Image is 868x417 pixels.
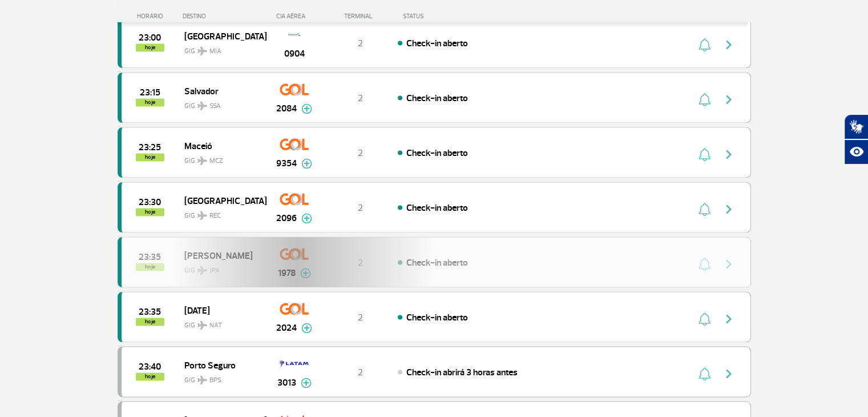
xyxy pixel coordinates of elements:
span: GIG [184,205,257,221]
span: [GEOGRAPHIC_DATA] [184,29,257,43]
img: mais-info-painel-voo.svg [301,213,312,223]
span: BPS [209,375,221,386]
span: Check-in aberto [406,312,468,323]
img: sino-painel-voo.svg [699,367,710,380]
span: 2 [358,93,363,104]
img: seta-direita-painel-voo.svg [722,38,736,51]
img: destiny_airplane.svg [197,211,207,220]
span: 2 [358,312,363,323]
span: Porto Seguro [184,358,257,372]
span: 2 [358,38,363,49]
span: GIG [184,369,257,386]
img: sino-painel-voo.svg [699,38,710,51]
img: seta-direita-painel-voo.svg [722,147,736,161]
span: Check-in aberto [406,93,468,104]
span: GIG [184,150,257,166]
span: Salvador [184,83,257,98]
span: hoje [136,43,164,51]
button: Abrir recursos assistivos. [844,139,868,165]
span: 2025-09-30 23:30:00 [139,198,161,206]
span: 2025-09-30 23:15:00 [140,89,160,97]
span: NAT [209,320,222,331]
span: GIG [184,95,257,111]
span: 0904 [284,47,305,61]
span: 2025-09-30 23:25:00 [139,143,161,151]
div: HORÁRIO [121,13,183,20]
div: TERMINAL [323,13,397,20]
img: seta-direita-painel-voo.svg [722,202,736,216]
span: hoje [136,318,164,326]
div: CIA AÉREA [266,13,323,20]
span: 3013 [277,376,296,390]
img: mais-info-painel-voo.svg [301,323,312,333]
span: GIG [184,314,257,331]
img: destiny_airplane.svg [197,46,207,55]
span: 2 [358,367,363,378]
img: sino-painel-voo.svg [699,147,710,161]
span: MIA [209,46,221,57]
img: mais-info-painel-voo.svg [301,158,312,169]
span: SSA [209,101,221,111]
span: MCZ [209,156,223,166]
span: Maceió [184,138,257,153]
span: 2025-09-30 23:40:00 [139,363,161,371]
img: mais-info-painel-voo.svg [301,378,312,388]
img: mais-info-painel-voo.svg [301,103,312,114]
span: 2025-09-30 23:35:00 [139,308,161,316]
span: 2024 [276,321,297,335]
span: [DATE] [184,303,257,318]
img: seta-direita-painel-voo.svg [722,367,736,380]
img: seta-direita-painel-voo.svg [722,312,736,326]
span: 2 [358,147,363,159]
div: Plugin de acessibilidade da Hand Talk. [844,114,868,165]
img: sino-painel-voo.svg [699,312,710,326]
span: [GEOGRAPHIC_DATA] [184,193,257,208]
img: destiny_airplane.svg [197,320,207,330]
span: Check-in aberto [406,147,468,159]
span: Check-in aberto [406,202,468,214]
span: Check-in abrirá 3 horas antes [406,367,518,378]
span: REC [209,211,221,221]
span: 2025-09-30 23:00:00 [139,34,161,42]
img: destiny_airplane.svg [197,156,207,165]
button: Abrir tradutor de língua de sinais. [844,114,868,139]
img: seta-direita-painel-voo.svg [722,93,736,106]
div: STATUS [397,13,490,20]
span: 9354 [276,157,297,170]
span: hoje [136,208,164,216]
span: hoje [136,98,164,106]
span: 2 [358,202,363,214]
span: hoje [136,153,164,161]
span: hoje [136,372,164,380]
span: Check-in aberto [406,38,468,49]
span: GIG [184,40,257,57]
img: sino-painel-voo.svg [699,93,710,106]
img: destiny_airplane.svg [197,101,207,110]
span: 2096 [276,211,297,225]
img: sino-painel-voo.svg [699,202,710,216]
img: destiny_airplane.svg [197,375,207,384]
div: DESTINO [183,13,266,20]
span: 2084 [276,102,297,115]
